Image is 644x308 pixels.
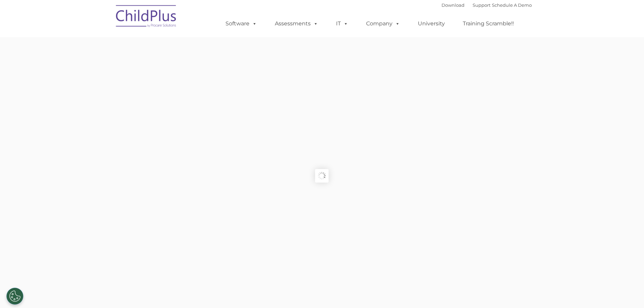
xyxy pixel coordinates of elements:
[113,0,180,34] img: ChildPlus by Procare Solutions
[411,17,452,30] a: University
[359,17,407,30] a: Company
[442,2,532,8] font: |
[473,2,491,8] a: Support
[6,288,23,305] button: Cookies Settings
[442,2,464,8] a: Download
[219,17,264,30] a: Software
[492,2,532,8] a: Schedule A Demo
[456,17,521,30] a: Training Scramble!!
[329,17,355,30] a: IT
[268,17,325,30] a: Assessments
